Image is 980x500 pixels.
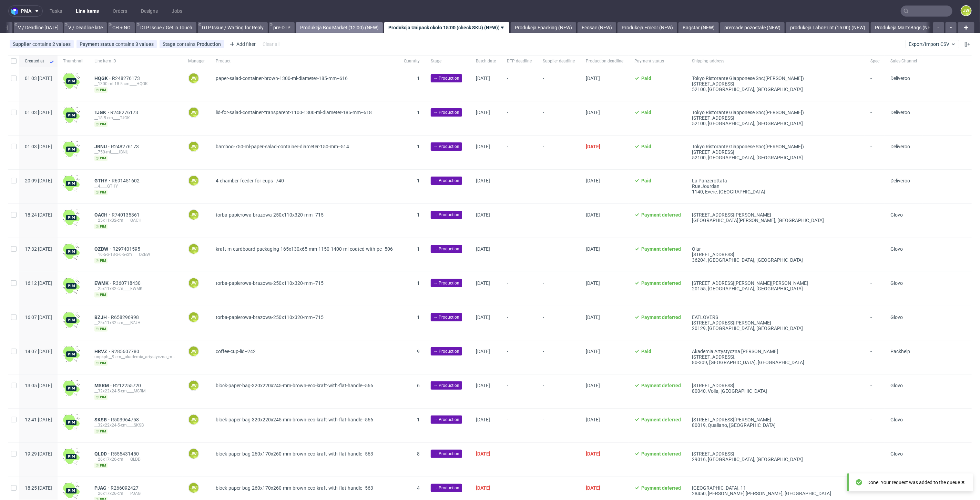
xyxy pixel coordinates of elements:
[586,383,600,388] span: [DATE]
[617,22,677,33] a: Produkcja Emcor (NEW)
[692,81,859,87] div: [STREET_ADDRESS]
[25,58,47,64] span: Created at
[94,156,108,161] span: pim
[112,76,141,81] a: R248276173
[94,360,108,366] span: pim
[94,81,177,87] div: __1300-ml-18-5-cm____HQGK
[433,314,459,320] span: → Production
[909,41,956,47] span: Export/Import CSV
[13,41,32,47] span: Supplier
[112,212,141,218] a: R740135361
[417,178,420,183] span: 1
[63,482,80,499] img: wHgJFi1I6lmhQAAAABJRU5ErkJggg==
[641,349,651,354] span: Paid
[433,75,459,81] span: → Production
[112,246,142,252] span: R297401595
[94,354,177,360] div: unpkph__9-cm__akademia_artystyczna_magdalena_nitka__HRVZ
[94,252,177,257] div: __16-5-x-13-x-6-5-cm____OZBW
[641,417,681,422] span: Payment deferred
[433,280,459,286] span: → Production
[63,243,80,260] img: wHgJFi1I6lmhQAAAABJRU5ErkJggg==
[111,314,140,320] a: R658296998
[433,109,459,116] span: → Production
[433,348,459,354] span: → Production
[890,314,903,320] span: Glovo
[63,380,80,397] img: wHgJFi1I6lmhQAAAABJRU5ErkJggg==
[94,178,112,183] span: GTHY
[578,22,616,33] a: Ecosac (NEW)
[417,280,420,286] span: 1
[8,6,43,17] button: pma
[115,41,135,47] span: contains
[507,58,532,64] span: DTP deadline
[692,417,859,422] div: [STREET_ADDRESS][PERSON_NAME]
[216,349,256,354] span: coffee-cup-lid--242
[476,280,490,286] span: [DATE]
[25,110,52,115] span: 01:03 [DATE]
[63,414,80,431] img: wHgJFi1I6lmhQAAAABJRU5ErkJggg==
[890,58,917,64] span: Sales Channel
[692,383,859,388] div: [STREET_ADDRESS]
[63,209,80,226] img: wHgJFi1I6lmhQAAAABJRU5ErkJggg==
[692,149,859,155] div: [STREET_ADDRESS]
[890,280,903,286] span: Glovo
[507,110,532,127] span: -
[216,314,324,320] span: torba-papierowa-brazowa-250x110x320-mm--715
[476,178,490,183] span: [DATE]
[890,246,903,252] span: Glovo
[216,212,324,218] span: torba-papierowa-brazowa-250x110x320-mm--715
[417,76,420,81] span: 1
[94,394,108,400] span: pim
[25,314,52,320] span: 16:07 [DATE]
[63,58,83,64] span: Thumbnail
[586,178,600,183] span: [DATE]
[25,280,52,286] span: 16:12 [DATE]
[507,246,532,263] span: -
[890,144,910,149] span: Deliveroo
[94,383,113,388] a: MSRM
[692,257,859,263] div: 36204, [GEOGRAPHIC_DATA] , [GEOGRAPHIC_DATA]
[476,417,490,422] span: [DATE]
[507,314,532,332] span: -
[507,417,532,434] span: -
[189,415,198,424] figcaption: JW
[586,314,600,320] span: [DATE]
[135,41,154,47] div: 3 values
[108,22,135,33] a: CH + NO
[94,326,108,332] span: pim
[507,349,532,366] span: -
[890,110,910,115] span: Deliveroo
[94,422,177,428] div: __32x22x24-5-cm____SKSB
[113,383,142,388] span: R212255720
[871,22,940,33] a: Produkcja MartsBags (NEW)
[109,6,131,17] a: Orders
[870,212,879,229] span: -
[25,76,52,81] span: 01:03 [DATE]
[641,110,651,115] span: Paid
[870,383,879,400] span: -
[641,246,681,252] span: Payment deferred
[111,451,140,457] a: R555431450
[63,312,80,328] img: wHgJFi1I6lmhQAAAABJRU5ErkJggg==
[507,383,532,400] span: -
[113,280,142,286] span: R360718430
[417,314,420,320] span: 1
[870,76,879,93] span: -
[94,429,108,434] span: pim
[543,280,575,298] span: -
[507,144,532,161] span: -
[111,349,141,354] a: R285607780
[94,485,111,491] a: PJAG
[433,417,459,423] span: → Production
[94,451,111,457] a: QLDD
[111,485,140,491] span: R266092427
[543,314,575,332] span: -
[216,417,373,422] span: block-paper-bag-320x220x245-mm-brown-eco-kraft-with-flat-handle--566
[111,417,140,422] a: R503964758
[110,110,140,115] a: R248276173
